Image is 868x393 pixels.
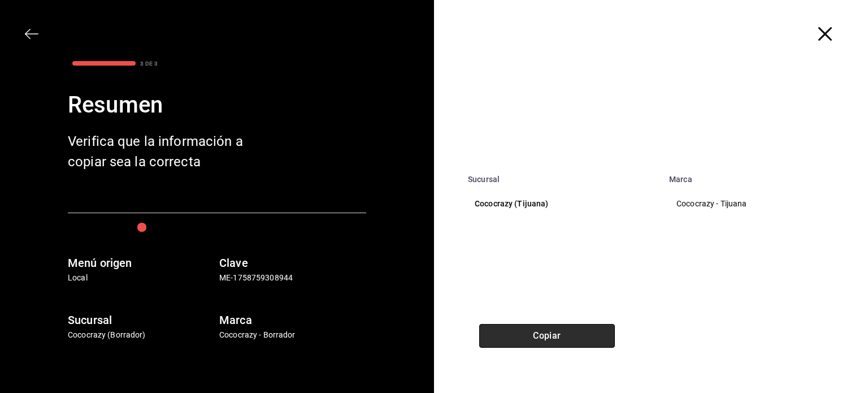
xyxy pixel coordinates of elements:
th: Sucursal [461,168,662,184]
h6: Menú origen [68,254,215,272]
h6: Clave [219,254,366,272]
h6: Sucursal [68,311,215,329]
p: Cococrazy (Tijuana) [475,198,649,210]
div: Resumen [68,88,366,122]
div: 3 DE 3 [140,59,158,68]
p: Cococrazy - Tijuana [676,198,849,210]
p: Cococrazy - Borrador [219,329,366,341]
th: Marca [662,168,868,184]
p: Cococrazy (Borrador) [68,329,215,341]
button: Copiar [479,324,615,348]
p: ME-1758759308944 [219,272,366,284]
p: Local [68,272,215,284]
h6: Marca [219,311,366,329]
div: Verifica que la información a copiar sea la correcta [68,131,249,172]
